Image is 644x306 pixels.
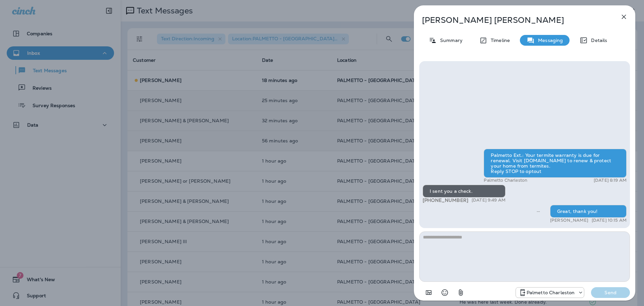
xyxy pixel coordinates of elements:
button: Add in a premade template [422,286,435,299]
p: [DATE] 8:19 AM [594,178,627,183]
p: [DATE] 9:49 AM [472,198,505,203]
p: Timeline [487,38,510,43]
p: Details [588,38,607,43]
span: [PHONE_NUMBER] [423,197,468,203]
span: Sent [537,208,540,214]
div: I sent you a check. [423,185,505,198]
button: Select an emoji [438,286,451,299]
p: [PERSON_NAME] [550,218,588,223]
p: Summary [437,38,463,43]
div: Palmetto Ext.: Your termite warranty is due for renewal. Visit [DOMAIN_NAME] to renew & protect y... [484,149,627,178]
div: +1 (843) 277-8322 [516,289,584,297]
p: Palmetto Charleston [527,290,575,295]
div: Great, thank you! [550,205,627,218]
p: [PERSON_NAME] [PERSON_NAME] [422,15,605,25]
p: [DATE] 10:15 AM [592,218,627,223]
p: Messaging [535,38,563,43]
p: Palmetto Charleston [484,178,527,183]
